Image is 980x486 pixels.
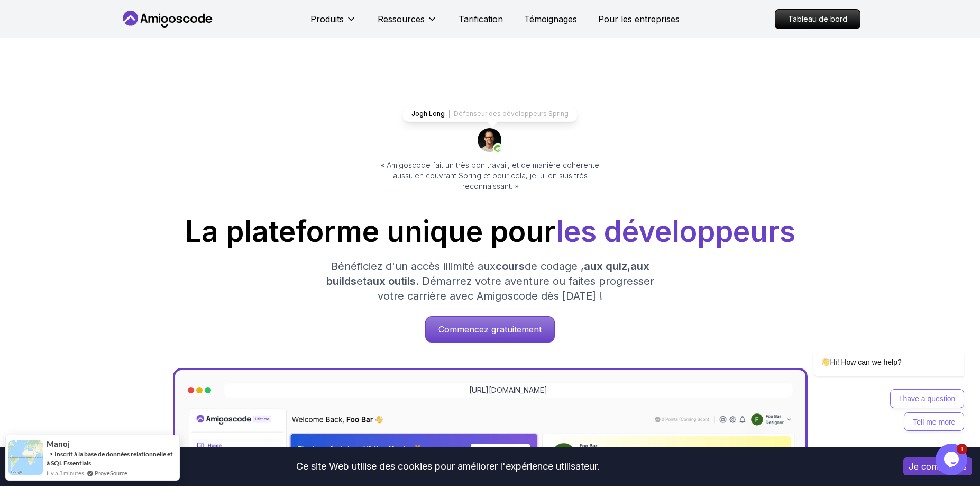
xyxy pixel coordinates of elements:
font: . Démarrez votre aventure ou faites progresser votre carrière avec Amigoscode dès [DATE] ! [378,275,654,302]
font: les développeurs [556,214,795,249]
a: ProveSource [95,469,127,478]
font: [URL][DOMAIN_NAME] [469,385,547,394]
font: Témoignages [524,14,577,24]
font: , [627,260,630,273]
font: Défenseur des développeurs Spring [454,110,569,118]
font: Pour les entreprises [598,14,680,24]
img: Josh Long [478,128,503,154]
font: Tarification [459,14,503,24]
font: Je comprends [909,461,967,472]
iframe: widget de discussion [936,444,969,475]
a: Commencez gratuitement [425,316,555,343]
button: Produits [310,13,356,34]
a: [URL][DOMAIN_NAME] [469,385,547,395]
font: cours [496,260,525,273]
a: Inscrit à la base de données relationnelle et à SQL Essentials [47,450,173,467]
font: aux quiz [584,260,627,273]
font: aux outils [367,275,416,287]
font: Ressources [378,14,425,24]
font: Jogh Long [411,110,445,118]
font: de codage , [525,260,584,273]
font: Ce site Web utilise des cookies pour améliorer l'expérience utilisateur. [296,461,600,472]
font: Bénéficiez d'un accès illimité aux [331,260,496,273]
font: La plateforme unique pour [185,214,556,249]
a: Témoignages [524,13,577,25]
iframe: widget de discussion [779,252,969,438]
font: et [356,275,367,287]
font: il y a 3 minutes [47,470,84,476]
font: « Amigoscode fait un très bon travail, et de manière cohérente aussi, en couvrant Spring et pour ... [381,160,599,191]
a: Pour les entreprises [598,13,680,25]
font: -> [47,449,53,458]
font: Manoj [47,439,70,448]
font: Tableau de bord [788,14,847,23]
button: Accepter les cookies [903,457,972,475]
a: Tarification [459,13,503,25]
a: Tableau de bord [775,9,860,29]
button: Ressources [378,13,437,34]
font: Commencez gratuitement [438,324,542,335]
img: image de notification de preuve sociale provesource [8,440,43,475]
font: Produits [310,14,344,24]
